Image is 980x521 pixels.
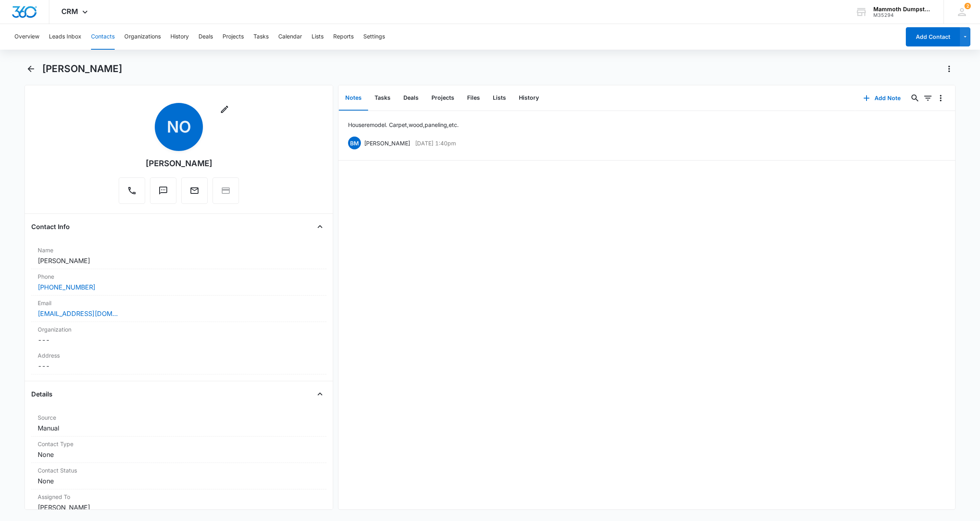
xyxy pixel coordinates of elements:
[38,413,320,422] label: Source
[397,86,425,111] button: Deals
[339,86,368,111] button: Notes
[38,272,320,281] label: Phone
[461,86,486,111] button: Files
[146,157,213,169] div: [PERSON_NAME]
[855,89,909,108] button: Add Note
[38,476,320,486] dd: None
[38,246,320,254] label: Name
[223,24,244,50] button: Projects
[31,296,326,322] div: Email[EMAIL_ADDRESS][DOMAIN_NAME]
[38,450,320,459] dd: None
[14,24,39,50] button: Overview
[24,62,37,75] button: Back
[124,24,161,50] button: Organizations
[921,92,934,105] button: Filters
[348,121,459,129] p: House remodel. Carpet, wood, paneling, etc.
[38,493,320,501] label: Assigned To
[38,351,320,360] label: Address
[363,24,385,50] button: Settings
[278,24,302,50] button: Calendar
[155,103,203,151] span: NO
[909,92,921,105] button: Search...
[314,220,326,233] button: Close
[253,24,269,50] button: Tasks
[38,309,118,318] a: [EMAIL_ADDRESS][DOMAIN_NAME]
[906,27,960,46] button: Add Contact
[91,24,115,50] button: Contacts
[38,325,320,334] label: Organization
[42,63,122,75] h1: [PERSON_NAME]
[38,466,320,475] label: Contact Status
[31,437,326,463] div: Contact TypeNone
[181,190,208,197] a: Email
[31,348,326,374] div: Address---
[425,86,461,111] button: Projects
[368,86,397,111] button: Tasks
[934,92,947,105] button: Overflow Menu
[415,139,456,147] p: [DATE] 1:40pm
[38,299,320,307] label: Email
[31,489,326,516] div: Assigned To[PERSON_NAME]
[38,503,320,512] dd: [PERSON_NAME]
[38,361,320,371] dd: ---
[873,6,932,12] div: account name
[49,24,81,50] button: Leads Inbox
[31,322,326,348] div: Organization---
[31,222,70,231] h4: Contact Info
[38,282,95,292] a: [PHONE_NUMBER]
[486,86,512,111] button: Lists
[31,410,326,437] div: SourceManual
[38,335,320,345] dd: ---
[314,388,326,400] button: Close
[964,3,971,9] span: 2
[964,3,971,9] div: notifications count
[31,243,326,269] div: Name[PERSON_NAME]
[198,24,213,50] button: Deals
[61,7,78,16] span: CRM
[943,62,956,75] button: Actions
[31,389,53,399] h4: Details
[31,269,326,296] div: Phone[PHONE_NUMBER]
[31,463,326,489] div: Contact StatusNone
[170,24,189,50] button: History
[512,86,545,111] button: History
[348,137,361,149] span: BM
[364,139,410,147] p: [PERSON_NAME]
[312,24,324,50] button: Lists
[181,177,208,204] button: Email
[119,177,145,204] button: Call
[150,190,176,197] a: Text
[38,440,320,448] label: Contact Type
[38,423,320,433] dd: Manual
[150,177,176,204] button: Text
[38,256,320,266] dd: [PERSON_NAME]
[333,24,354,50] button: Reports
[119,190,145,197] a: Call
[873,12,932,18] div: account id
